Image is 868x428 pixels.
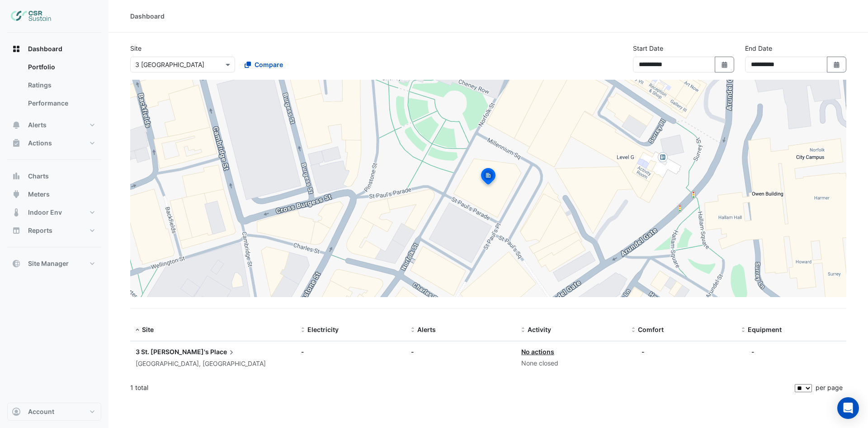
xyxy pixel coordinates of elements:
app-icon: Alerts [12,120,21,130]
span: Activity [528,326,551,333]
span: Reports [28,226,52,235]
app-icon: Indoor Env [12,208,21,217]
span: Alerts [28,120,47,130]
button: Dashboard [7,40,101,58]
app-icon: Reports [12,226,21,235]
span: Indoor Env [28,208,62,217]
span: Account [28,407,54,416]
button: Reports [7,221,101,240]
app-icon: Dashboard [12,44,21,53]
span: Site Manager [28,259,69,268]
span: Compare [255,60,283,69]
span: Site [142,326,154,333]
span: Actions [28,139,52,148]
div: [GEOGRAPHIC_DATA], [GEOGRAPHIC_DATA] [136,359,290,369]
app-icon: Actions [12,139,21,148]
app-icon: Meters [12,190,21,199]
label: End Date [745,43,772,53]
a: Ratings [21,76,101,94]
label: Site [130,43,142,53]
div: - [642,347,645,356]
div: 1 total [130,376,793,399]
span: Alerts [417,326,436,333]
a: Performance [21,94,101,112]
button: Site Manager [7,255,101,273]
button: Charts [7,167,101,185]
button: Meters [7,185,101,203]
span: Electricity [307,326,339,333]
div: - [301,347,401,356]
button: Account [7,403,101,421]
button: Alerts [7,116,101,134]
span: 3 St. [PERSON_NAME]'s [136,348,209,356]
app-icon: Charts [12,172,21,181]
img: site-pin-selected.svg [478,167,498,188]
a: Portfolio [21,58,101,76]
div: Open Intercom Messenger [837,397,859,419]
div: Dashboard [130,11,165,21]
span: Equipment [748,326,782,333]
app-icon: Site Manager [12,259,21,268]
span: Meters [28,190,50,199]
div: None closed [521,358,621,369]
button: Actions [7,134,101,152]
span: Comfort [638,326,664,333]
a: No actions [521,348,554,356]
div: Dashboard [7,58,101,116]
button: Compare [239,57,289,72]
span: Place [210,347,236,357]
div: - [751,347,755,356]
fa-icon: Select Date [721,61,729,68]
img: Company Logo [11,7,52,25]
div: - [411,347,510,356]
label: Start Date [633,43,663,53]
fa-icon: Select Date [833,61,841,68]
span: Charts [28,172,49,181]
span: per page [816,384,843,391]
span: Dashboard [28,44,62,53]
button: Indoor Env [7,203,101,221]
